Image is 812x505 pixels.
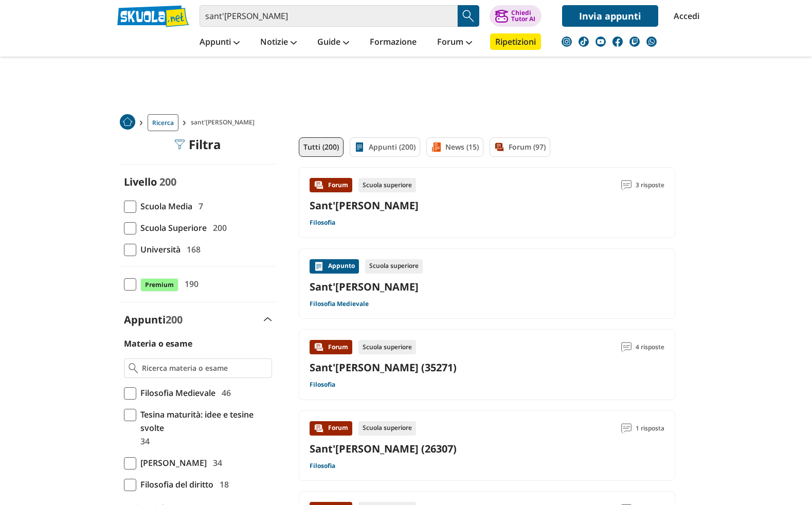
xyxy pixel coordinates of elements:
[314,261,324,272] img: Appunti contenuto
[181,277,199,291] span: 190
[636,340,664,354] span: 4 risposte
[562,5,658,27] a: Invia appunti
[191,114,259,131] span: sant'[PERSON_NAME]
[124,313,183,327] label: Appunti
[636,178,664,192] span: 3 risposte
[136,456,207,470] span: [PERSON_NAME]
[458,5,479,27] button: Search Button
[579,37,589,47] img: tiktok
[490,5,542,27] button: ChiediTutor AI
[136,386,215,400] span: Filosofia Medievale
[367,33,419,52] a: Formazione
[124,175,157,189] label: Livello
[120,114,135,131] a: Home
[354,142,365,152] img: Appunti filtro contenuto
[174,137,221,152] div: Filtra
[315,33,352,52] a: Guide
[299,137,344,157] a: Tutti (200)
[209,456,222,470] span: 34
[490,33,541,50] a: Ripetizioni
[646,37,657,47] img: WhatsApp
[636,421,664,436] span: 1 risposta
[159,175,176,189] span: 200
[264,317,272,321] img: Apri e chiudi sezione
[310,462,335,470] a: Filosofia
[148,114,178,131] a: Ricerca
[310,340,352,354] div: Forum
[350,137,420,157] a: Appunti (200)
[258,33,299,52] a: Notizie
[674,5,695,27] a: Accedi
[310,360,457,374] a: Sant'[PERSON_NAME] (35271)
[314,180,324,190] img: Forum contenuto
[310,280,664,294] a: Sant'[PERSON_NAME]
[310,300,369,308] a: Filosofia Medievale
[629,37,640,47] img: twitch
[431,142,441,152] img: News filtro contenuto
[142,363,267,373] input: Ricerca materia o esame
[494,142,504,152] img: Forum filtro contenuto
[365,259,423,274] div: Scuola superiore
[194,200,203,213] span: 7
[136,408,272,435] span: Tesina maturità: idee e tesine svolte
[183,243,201,256] span: 168
[129,363,138,373] img: Ricerca materia o esame
[511,10,535,22] div: Chiedi Tutor AI
[310,259,359,274] div: Appunto
[136,221,207,235] span: Scuola Superiore
[140,278,178,292] span: Premium
[136,243,181,256] span: Università
[310,442,457,456] a: Sant'[PERSON_NAME] (26307)
[621,180,631,190] img: Commenti lettura
[310,421,352,436] div: Forum
[310,219,335,227] a: Filosofia
[314,423,324,434] img: Forum contenuto
[596,37,606,47] img: youtube
[358,421,416,436] div: Scuola superiore
[120,114,135,130] img: Home
[310,381,335,389] a: Filosofia
[621,423,631,434] img: Commenti lettura
[426,137,483,157] a: News (15)
[358,178,416,192] div: Scuola superiore
[490,137,550,157] a: Forum (97)
[358,340,416,354] div: Scuola superiore
[136,478,213,491] span: Filosofia del diritto
[612,37,623,47] img: facebook
[562,37,572,47] img: instagram
[310,178,352,192] div: Forum
[136,200,192,213] span: Scuola Media
[218,386,231,400] span: 46
[461,8,476,24] img: Cerca appunti, riassunti o versioni
[621,342,631,352] img: Commenti lettura
[314,342,324,352] img: Forum contenuto
[200,5,458,27] input: Cerca appunti, riassunti o versioni
[174,139,185,150] img: Filtra filtri mobile
[197,33,242,52] a: Appunti
[124,338,192,349] label: Materia o esame
[166,313,183,327] span: 200
[136,435,150,448] span: 34
[215,478,229,491] span: 18
[435,33,475,52] a: Forum
[209,221,227,235] span: 200
[310,199,419,212] a: Sant'[PERSON_NAME]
